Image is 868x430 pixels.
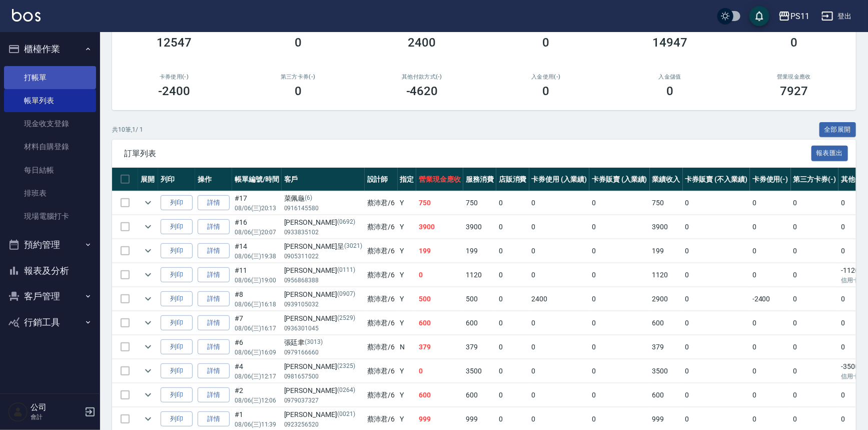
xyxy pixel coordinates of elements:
td: 600 [650,311,683,335]
td: 379 [463,335,496,359]
h3: 0 [295,84,302,98]
td: 750 [463,191,496,215]
h3: 0 [542,36,549,50]
td: 0 [529,191,590,215]
td: 0 [529,311,590,335]
div: 張廷聿 [284,337,362,348]
a: 現場電腦打卡 [4,205,96,228]
td: 0 [791,335,839,359]
p: 08/06 (三) 16:18 [235,300,279,309]
p: 08/06 (三) 12:06 [235,396,279,405]
button: PS11 [774,6,813,27]
h2: 營業現金應收 [744,74,844,80]
th: 列印 [158,168,195,191]
td: 0 [496,215,529,239]
td: Y [398,215,417,239]
td: #6 [232,335,282,359]
td: 2400 [529,287,590,311]
button: 列印 [161,363,193,379]
td: #7 [232,311,282,335]
td: 0 [529,359,590,383]
td: 蔡沛君 /6 [365,335,398,359]
p: (0907) [337,289,355,300]
a: 打帳單 [4,66,96,89]
th: 卡券使用(-) [750,168,791,191]
p: 0936301045 [284,324,362,333]
h3: -4620 [406,84,438,98]
td: 0 [791,383,839,407]
p: 0979166660 [284,348,362,357]
td: 0 [496,359,529,383]
th: 卡券販賣 (入業績) [589,168,650,191]
p: 08/06 (三) 16:17 [235,324,279,333]
td: 0 [750,383,791,407]
button: 列印 [161,195,193,211]
h3: 12547 [157,36,192,50]
td: 0 [529,215,590,239]
h3: 0 [542,84,549,98]
th: 指定 [398,168,417,191]
a: 排班表 [4,182,96,205]
td: 0 [589,215,650,239]
td: 500 [416,287,463,311]
p: 08/06 (三) 19:38 [235,252,279,261]
td: 0 [496,287,529,311]
td: #14 [232,239,282,263]
td: 0 [683,239,750,263]
td: 0 [589,335,650,359]
td: 1120 [463,263,496,287]
td: 0 [683,263,750,287]
td: Y [398,263,417,287]
td: 0 [791,287,839,311]
td: 0 [791,215,839,239]
td: Y [398,359,417,383]
h3: 0 [790,36,797,50]
td: 0 [496,335,529,359]
button: 列印 [161,291,193,307]
div: [PERSON_NAME] [284,361,362,372]
td: 0 [750,359,791,383]
td: 蔡沛君 /6 [365,239,398,263]
h3: 0 [295,36,302,50]
button: expand row [141,387,156,402]
button: 報表匯出 [811,146,848,161]
a: 現金收支登錄 [4,112,96,135]
a: 詳情 [198,267,230,283]
td: 0 [683,287,750,311]
td: 0 [589,239,650,263]
p: (3021) [344,241,362,252]
button: expand row [141,363,156,378]
td: 0 [529,263,590,287]
td: -2400 [750,287,791,311]
p: (0264) [337,385,355,396]
a: 詳情 [198,411,230,427]
td: Y [398,287,417,311]
h2: 入金使用(-) [496,74,596,80]
button: expand row [141,291,156,306]
p: 08/06 (三) 20:13 [235,204,279,213]
p: 08/06 (三) 11:39 [235,420,279,429]
td: 蔡沛君 /6 [365,359,398,383]
td: 0 [750,335,791,359]
p: (2529) [337,313,355,324]
button: 報表及分析 [4,258,96,284]
h2: 第三方卡券(-) [248,74,348,80]
th: 帳單編號/時間 [232,168,282,191]
button: expand row [141,339,156,354]
td: 600 [416,383,463,407]
h3: 7927 [780,84,808,98]
div: [PERSON_NAME] [284,313,362,324]
td: 500 [463,287,496,311]
td: 750 [650,191,683,215]
img: Logo [12,9,41,22]
p: 0933835102 [284,228,362,237]
a: 詳情 [198,195,230,211]
td: 0 [683,335,750,359]
p: 08/06 (三) 12:17 [235,372,279,381]
a: 詳情 [198,339,230,355]
td: 600 [463,383,496,407]
td: 蔡沛君 /6 [365,383,398,407]
td: 3900 [650,215,683,239]
th: 卡券販賣 (不入業績) [683,168,750,191]
button: save [749,6,769,26]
